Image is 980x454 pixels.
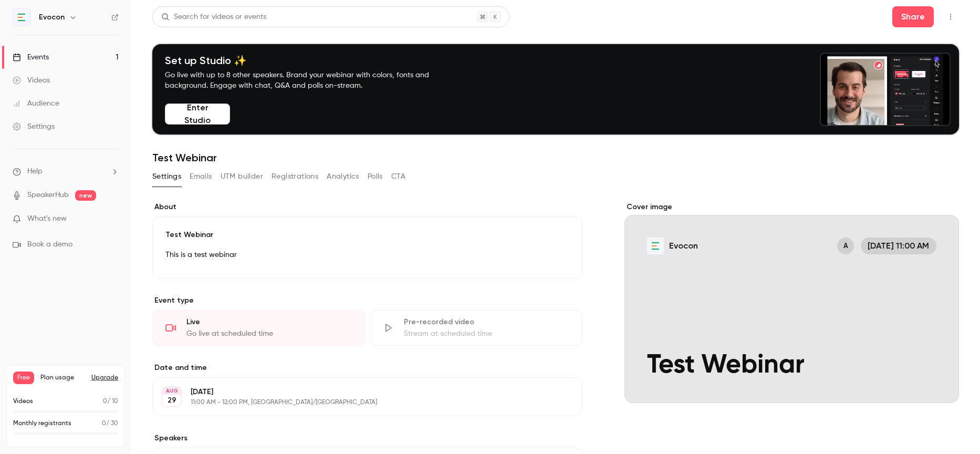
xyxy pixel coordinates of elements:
[13,372,34,384] span: Free
[190,168,212,185] button: Emails
[102,420,106,427] span: 0
[165,104,230,125] button: Enter Studio
[13,397,33,406] p: Videos
[191,387,527,397] p: [DATE]
[103,397,118,406] p: / 10
[39,12,65,23] h6: Evocon
[892,6,934,27] button: Share
[27,213,67,224] span: What's new
[152,168,181,185] button: Settings
[370,310,583,346] div: Pre-recorded videoStream at scheduled time
[27,239,72,250] span: Book a demo
[13,121,55,132] div: Settings
[102,419,118,428] p: / 30
[221,168,263,185] button: UTM builder
[27,166,43,177] span: Help
[106,214,119,224] iframe: Noticeable Trigger
[186,328,352,339] div: Go live at scheduled time
[103,398,107,405] span: 0
[152,363,582,373] label: Date and time
[168,395,176,406] p: 29
[75,190,96,201] span: new
[152,310,366,346] div: LiveGo live at scheduled time
[624,202,959,403] section: Cover image
[186,317,352,327] div: Live
[272,168,318,185] button: Registrations
[165,54,454,67] h4: Set up Studio ✨
[152,433,582,443] label: Speakers
[165,249,569,261] p: This is a test webinar
[152,295,582,306] p: Event type
[624,202,959,212] label: Cover image
[91,374,118,382] button: Upgrade
[161,12,266,23] div: Search for videos or events
[13,9,30,26] img: Evocon
[191,398,527,407] p: 11:00 AM - 12:00 PM, [GEOGRAPHIC_DATA]/[GEOGRAPHIC_DATA]
[13,98,59,109] div: Audience
[368,168,383,185] button: Polls
[13,166,119,177] li: help-dropdown-opener
[40,374,85,382] span: Plan usage
[327,168,359,185] button: Analytics
[404,328,570,339] div: Stream at scheduled time
[165,70,454,91] p: Go live with up to 8 other speakers. Brand your webinar with colors, fonts and background. Engage...
[404,317,570,327] div: Pre-recorded video
[152,151,959,164] h1: Test Webinar
[391,168,405,185] button: CTA
[162,387,181,395] div: AUG
[165,230,569,240] p: Test Webinar
[13,52,49,63] div: Events
[13,419,71,428] p: Monthly registrants
[27,190,69,201] a: SpeakerHub
[13,75,50,86] div: Videos
[152,202,582,212] label: About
